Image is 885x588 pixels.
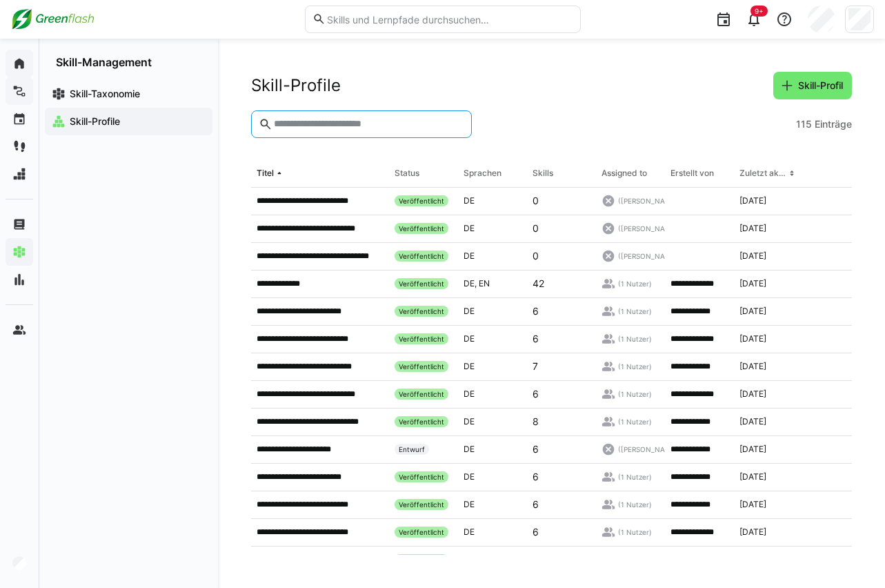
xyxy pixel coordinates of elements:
[815,117,852,131] span: Einträge
[618,279,652,288] span: (1 Nutzer)
[739,223,766,234] span: [DATE]
[739,416,766,427] span: [DATE]
[533,194,539,208] p: 0
[773,72,852,99] button: Skill-Profil
[533,525,539,539] p: 6
[395,278,448,289] span: Veröffentlicht
[395,195,448,206] span: Veröffentlicht
[533,249,539,263] p: 0
[395,223,448,234] span: Veröffentlicht
[739,554,766,565] span: [DATE]
[464,223,475,233] span: de
[739,195,766,206] span: [DATE]
[395,471,448,482] span: Veröffentlicht
[464,251,475,261] span: de
[464,444,475,454] span: de
[618,417,652,427] span: (1 Nutzer)
[326,13,573,26] input: Skills und Lernpfade durchsuchen…
[257,168,274,179] div: Titel
[739,278,766,289] span: [DATE]
[464,389,475,399] span: de
[464,499,475,509] span: de
[618,334,652,344] span: (1 Nutzer)
[395,444,429,455] span: Entwurf
[395,499,448,510] span: Veröffentlicht
[464,361,475,371] span: de
[618,196,681,206] span: ([PERSON_NAME])
[533,387,539,401] p: 6
[464,195,475,206] span: de
[395,389,448,400] span: Veröffentlicht
[796,117,812,131] span: 115
[618,444,681,454] span: ([PERSON_NAME])
[618,500,652,509] span: (1 Nutzer)
[464,471,475,482] span: de
[618,224,681,233] span: ([PERSON_NAME])
[464,554,475,565] span: de
[395,168,419,179] div: Status
[464,278,479,288] span: de
[670,168,714,179] div: Erstellt von
[395,554,448,565] span: Veröffentlicht
[533,277,544,291] p: 42
[395,251,448,262] span: Veröffentlicht
[533,222,539,235] p: 0
[251,75,341,96] h2: Skill-Profile
[533,415,539,429] p: 8
[395,333,448,344] span: Veröffentlicht
[739,444,766,455] span: [DATE]
[755,7,764,15] span: 9+
[533,304,539,318] p: 6
[739,361,766,372] span: [DATE]
[618,527,652,537] span: (1 Nutzer)
[464,527,475,537] span: de
[796,79,845,92] span: Skill-Profil
[601,168,647,179] div: Assigned to
[533,442,539,456] p: 6
[479,278,490,288] span: en
[618,362,652,371] span: (1 Nutzer)
[395,361,448,372] span: Veröffentlicht
[395,416,448,427] span: Veröffentlicht
[739,527,766,538] span: [DATE]
[739,333,766,344] span: [DATE]
[739,471,766,482] span: [DATE]
[533,553,538,567] p: 7
[395,527,448,538] span: Veröffentlicht
[533,168,553,179] div: Skills
[464,333,475,344] span: de
[533,332,539,346] p: 6
[618,389,652,399] span: (1 Nutzer)
[618,306,652,316] span: (1 Nutzer)
[533,470,539,484] p: 6
[533,360,538,373] p: 7
[618,251,681,261] span: ([PERSON_NAME])
[618,472,652,482] span: (1 Nutzer)
[464,168,501,179] div: Sprachen
[464,306,475,316] span: de
[739,389,766,400] span: [DATE]
[739,168,786,179] div: Zuletzt aktualisiert am
[739,251,766,262] span: [DATE]
[739,306,766,317] span: [DATE]
[739,499,766,510] span: [DATE]
[533,498,539,511] p: 6
[395,306,448,317] span: Veröffentlicht
[464,416,475,427] span: de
